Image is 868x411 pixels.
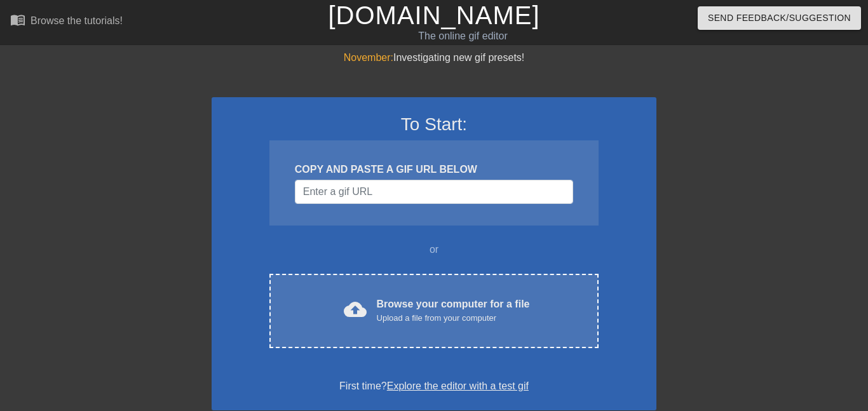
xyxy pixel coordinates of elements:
[212,50,656,65] div: Investigating new gif presets!
[328,1,539,29] a: [DOMAIN_NAME]
[228,114,640,135] h3: To Start:
[344,52,393,63] span: November:
[377,312,530,325] div: Upload a file from your computer
[10,12,25,27] span: menu_book
[295,180,573,204] input: Username
[245,242,623,257] div: or
[228,379,640,394] div: First time?
[698,6,861,30] button: Send Feedback/Suggestion
[295,162,573,177] div: COPY AND PASTE A GIF URL BELOW
[708,10,851,26] span: Send Feedback/Suggestion
[10,12,123,32] a: Browse the tutorials!
[344,298,367,321] span: cloud_upload
[31,15,123,26] div: Browse the tutorials!
[377,297,530,325] div: Browse your computer for a file
[295,29,630,44] div: The online gif editor
[387,381,529,391] a: Explore the editor with a test gif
